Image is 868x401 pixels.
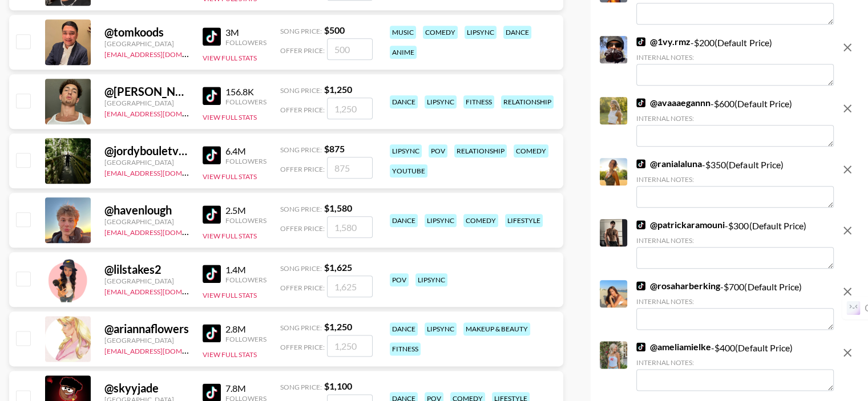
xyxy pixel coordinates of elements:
[390,95,418,108] div: dance
[636,36,834,86] div: - $ 200 (Default Price)
[324,143,345,154] strong: $ 875
[280,46,325,55] span: Offer Price:
[327,335,373,357] input: 1,250
[225,276,267,284] div: Followers
[454,144,507,157] div: relationship
[225,383,267,394] div: 7.8M
[225,335,267,343] div: Followers
[280,343,325,351] span: Offer Price:
[225,264,267,276] div: 1.4M
[324,380,352,391] strong: $ 1,100
[104,107,219,118] a: [EMAIL_ADDRESS][DOMAIN_NAME]
[425,95,457,108] div: lipsync
[225,216,267,225] div: Followers
[104,25,189,39] div: @ tomkoods
[280,224,325,233] span: Offer Price:
[465,26,496,39] div: lipsync
[280,323,322,332] span: Song Price:
[636,53,834,62] div: Internal Notes:
[324,202,352,213] strong: $ 1,580
[203,146,221,164] img: TikTok
[425,214,457,227] div: lipsync
[327,157,373,179] input: 875
[225,323,267,335] div: 2.8M
[636,341,834,391] div: - $ 400 (Default Price)
[390,46,417,59] div: anime
[636,280,720,291] a: @rosaharberking
[104,48,219,59] a: [EMAIL_ADDRESS][DOMAIN_NAME]
[327,38,373,60] input: 500
[280,165,325,173] span: Offer Price:
[280,383,322,391] span: Song Price:
[104,322,189,336] div: @ ariannaflowers
[324,25,345,35] strong: $ 500
[203,265,221,283] img: TikTok
[225,98,267,106] div: Followers
[636,158,702,169] a: @ranialaluna
[327,216,373,238] input: 1,580
[104,99,189,107] div: [GEOGRAPHIC_DATA]
[104,285,219,296] a: [EMAIL_ADDRESS][DOMAIN_NAME]
[225,205,267,216] div: 2.5M
[836,280,859,303] button: remove
[429,144,447,157] div: pov
[636,220,645,229] img: TikTok
[415,273,447,286] div: lipsync
[280,145,322,154] span: Song Price:
[423,26,458,39] div: comedy
[280,27,322,35] span: Song Price:
[327,276,373,297] input: 1,625
[203,324,221,342] img: TikTok
[636,175,834,184] div: Internal Notes:
[324,262,352,273] strong: $ 1,625
[505,214,543,227] div: lifestyle
[463,214,498,227] div: comedy
[390,26,416,39] div: music
[836,97,859,120] button: remove
[203,27,221,46] img: TikTok
[390,214,418,227] div: dance
[104,217,189,226] div: [GEOGRAPHIC_DATA]
[636,236,834,245] div: Internal Notes:
[636,114,834,123] div: Internal Notes:
[390,144,422,157] div: lipsync
[203,232,257,240] button: View Full Stats
[636,219,834,269] div: - $ 300 (Default Price)
[225,157,267,165] div: Followers
[104,226,219,237] a: [EMAIL_ADDRESS][DOMAIN_NAME]
[104,39,189,48] div: [GEOGRAPHIC_DATA]
[225,145,267,157] div: 6.4M
[636,280,834,330] div: - $ 700 (Default Price)
[280,205,322,213] span: Song Price:
[203,87,221,105] img: TikTok
[203,291,257,299] button: View Full Stats
[203,113,257,121] button: View Full Stats
[203,205,221,224] img: TikTok
[514,144,548,157] div: comedy
[636,36,691,47] a: @1vy.rmz
[636,219,725,230] a: @patrickaramouni
[636,342,645,351] img: TikTok
[280,283,325,292] span: Offer Price:
[636,37,645,46] img: TikTok
[636,358,834,367] div: Internal Notes:
[636,297,834,306] div: Internal Notes:
[836,341,859,364] button: remove
[636,97,834,147] div: - $ 600 (Default Price)
[836,36,859,59] button: remove
[636,97,710,108] a: @avaaaegannn
[225,38,267,47] div: Followers
[390,273,409,286] div: pov
[636,98,645,107] img: TikTok
[324,84,352,95] strong: $ 1,250
[501,95,554,108] div: relationship
[280,264,322,273] span: Song Price:
[636,341,711,353] a: @ameliamielke
[390,322,418,335] div: dance
[203,350,257,359] button: View Full Stats
[636,158,834,208] div: - $ 350 (Default Price)
[104,381,189,395] div: @ skyyjade
[836,219,859,242] button: remove
[280,106,325,114] span: Offer Price:
[104,167,219,177] a: [EMAIL_ADDRESS][DOMAIN_NAME]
